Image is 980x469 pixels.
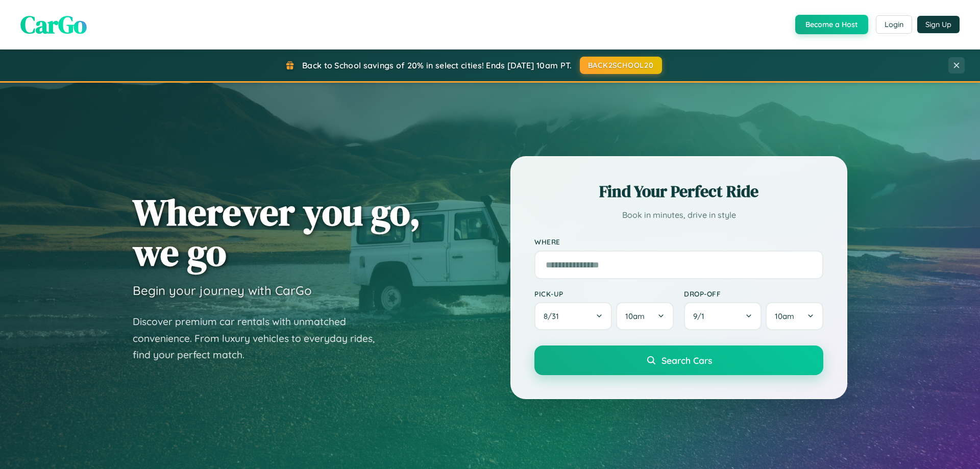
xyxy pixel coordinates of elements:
button: 8/31 [534,302,612,330]
label: Drop-off [684,289,823,298]
label: Where [534,238,823,246]
span: 8 / 31 [544,311,564,321]
span: Back to School savings of 20% in select cities! Ends [DATE] 10am PT. [302,60,572,70]
button: BACK2SCHOOL20 [580,57,662,74]
button: 10am [766,302,823,330]
h3: Begin your journey with CarGo [133,283,312,298]
h1: Wherever you go, we go [133,192,421,273]
p: Book in minutes, drive in style [534,208,823,223]
button: 9/1 [684,302,762,330]
button: 10am [616,302,674,330]
span: 9 / 1 [693,311,709,321]
span: CarGo [20,8,87,41]
span: 10am [625,311,645,321]
button: Login [876,15,912,34]
span: Search Cars [661,355,712,366]
label: Pick-up [534,289,674,298]
button: Become a Host [795,15,868,34]
p: Discover premium car rentals with unmatched convenience. From luxury vehicles to everyday rides, ... [133,313,388,363]
button: Search Cars [534,345,823,375]
span: 10am [775,311,794,321]
h2: Find Your Perfect Ride [534,180,823,203]
button: Sign Up [917,16,960,33]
